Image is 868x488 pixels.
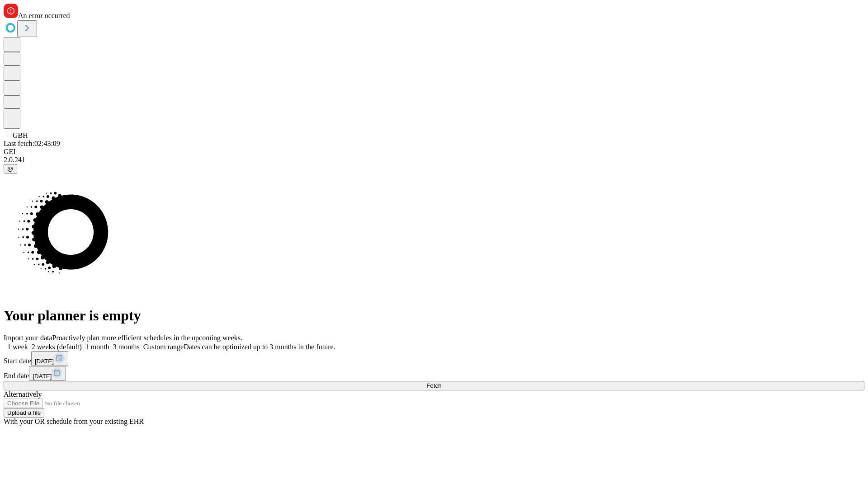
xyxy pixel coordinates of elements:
div: 2.0.241 [4,156,864,164]
span: 1 week [7,343,28,351]
span: Custom range [143,343,184,351]
span: Alternatively [4,390,42,398]
span: [DATE] [33,373,52,380]
span: Dates can be optimized up to 3 months in the future. [184,343,335,351]
button: Upload a file [4,408,44,418]
button: @ [4,164,17,174]
span: Fetch [426,382,441,389]
div: End date [4,366,864,381]
span: [DATE] [35,358,54,365]
span: Proactively plan more efficient schedules in the upcoming weeks. [52,334,242,342]
span: @ [7,165,14,172]
span: GBH [13,131,28,139]
span: 2 weeks (default) [32,343,82,351]
h1: Your planner is empty [4,307,864,324]
button: Fetch [4,381,864,390]
button: [DATE] [29,366,66,381]
span: An error occurred [18,12,70,19]
button: [DATE] [31,351,68,366]
div: GEI [4,148,864,156]
span: With your OR schedule from your existing EHR [4,418,144,425]
span: Last fetch: 02:43:09 [4,140,60,147]
span: 3 months [113,343,140,351]
span: 1 month [85,343,109,351]
div: Start date [4,351,864,366]
span: Import your data [4,334,52,342]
